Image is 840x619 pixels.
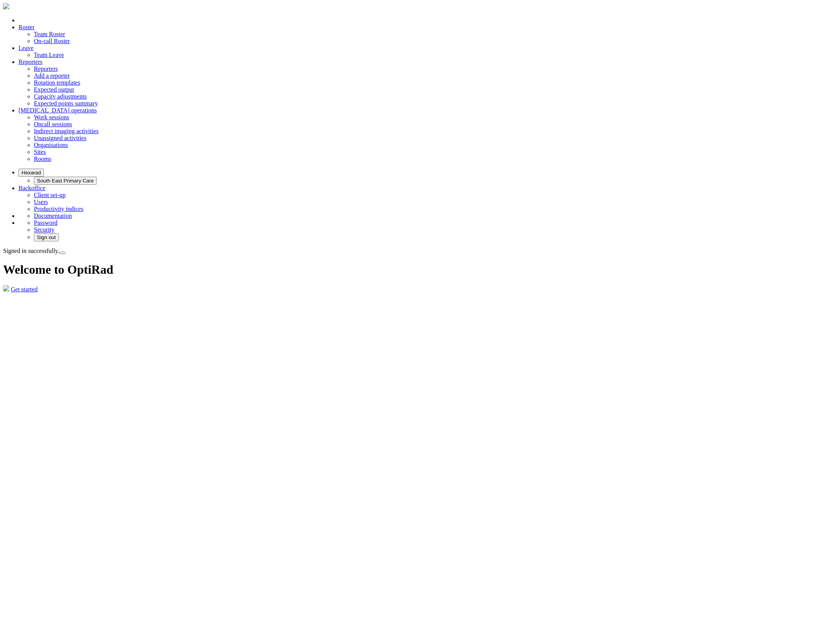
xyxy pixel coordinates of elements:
[34,142,68,148] a: Organisations
[3,285,9,291] img: robot-empty-state-1fbbb679a1c6e2ca704615db04aedde33b79a0b35dd8ef2ec053f679a1b7e426.svg
[18,169,44,177] button: Hexarad
[34,206,83,212] a: Productivity indices
[34,38,70,44] a: On-call Roster
[34,212,72,219] a: Documentation
[34,93,87,100] a: Capacity adjustments
[34,177,97,185] button: South East Primary Care
[18,59,42,65] a: Reporters
[18,45,33,51] a: Leave
[18,107,97,114] a: [MEDICAL_DATA] operations
[34,192,65,198] a: Client set-up
[34,31,65,37] a: Team Roster
[34,149,46,155] a: Sites
[34,128,99,134] a: Indirect imaging activities
[34,100,98,107] a: Expected points summary
[18,177,837,185] ul: Hexarad
[34,199,48,205] a: Users
[34,114,69,120] a: Work sessions
[34,156,51,162] a: Rooms
[34,72,70,79] a: Add a reporter
[34,135,86,141] a: Unassigned activities
[34,219,57,226] a: Password
[34,121,72,127] a: Oncall sessions
[3,3,9,9] img: brand-opti-rad-logos-blue-and-white-d2f68631ba2948856bd03f2d395fb146ddc8fb01b4b6e9315ea85fa773367...
[18,24,35,30] a: Roster
[34,52,64,58] a: Team Leave
[34,233,59,241] button: Sign out
[34,86,74,93] a: Expected output
[34,79,80,86] a: Rotation templates
[34,226,54,233] a: Security
[11,286,38,293] a: Get started
[34,65,58,72] a: Reporters
[3,263,837,277] h1: Welcome to OptiRad
[18,185,45,191] a: Backoffice
[3,248,837,254] div: Signed in successfully.
[59,252,65,254] button: Close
